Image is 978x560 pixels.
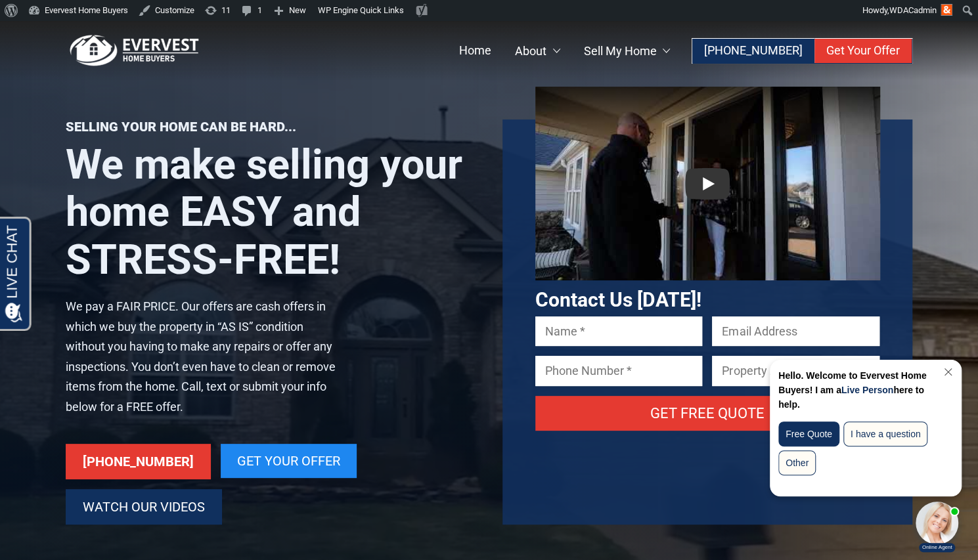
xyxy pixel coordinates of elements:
span: Opens a chat window [32,11,106,27]
input: Property Address * [712,356,879,385]
span: [PHONE_NUMBER] [83,454,194,469]
a: [PHONE_NUMBER] [66,444,211,479]
form: Contact form [535,316,880,446]
input: Get Free Quote [535,396,880,431]
a: [PHONE_NUMBER] [692,39,814,63]
a: About [503,39,572,63]
a: Home [447,39,503,63]
span: WDACadmin [889,5,937,15]
input: Phone Number * [535,356,703,385]
img: logo.png [66,34,204,67]
a: Sell My Home [572,39,682,63]
h1: We make selling your home EASY and STRESS-FREE! [66,141,476,284]
h3: Contact Us [DATE]! [535,289,880,312]
a: Get Your Offer [814,39,912,63]
a: Watch Our Videos [66,489,222,525]
p: Selling your home can be hard... [66,119,476,135]
iframe: Chat Invitation [755,356,965,553]
a: Get Your Offer [221,444,357,478]
p: We pay a FAIR PRICE. Our offers are cash offers in which we buy the property in “AS IS” condition... [66,297,339,418]
input: Name * [535,316,703,346]
span: [PHONE_NUMBER] [704,43,803,57]
input: Email Address [712,316,879,346]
